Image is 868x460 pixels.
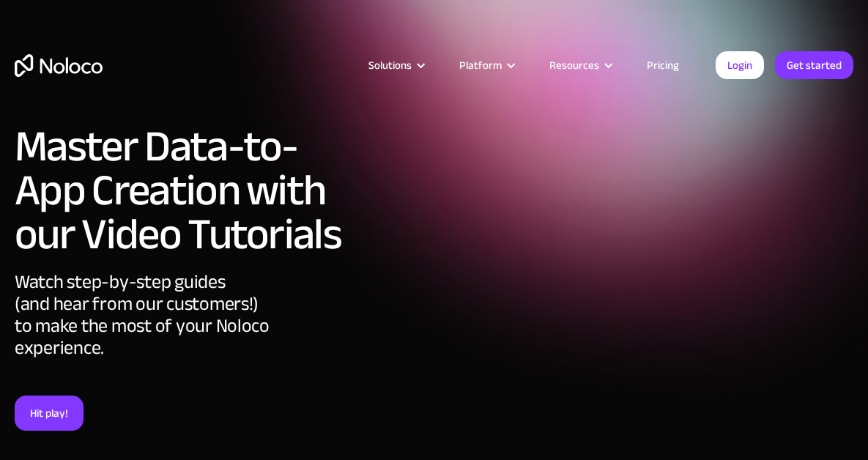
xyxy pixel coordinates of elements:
[628,56,697,75] a: Pricing
[716,51,764,79] a: Login
[441,56,531,75] div: Platform
[549,56,599,75] div: Resources
[459,56,502,75] div: Platform
[15,54,103,77] a: home
[15,271,355,396] div: Watch step-by-step guides (and hear from our customers!) to make the most of your Noloco experience.
[368,56,412,75] div: Solutions
[15,125,355,256] h1: Master Data-to-App Creation with our Video Tutorials
[15,396,84,431] a: Hit play!
[775,51,853,79] a: Get started
[350,56,441,75] div: Solutions
[531,56,628,75] div: Resources
[370,142,853,413] iframe: Introduction to Noloco ┃No Code App Builder┃Create Custom Business Tools Without Code┃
